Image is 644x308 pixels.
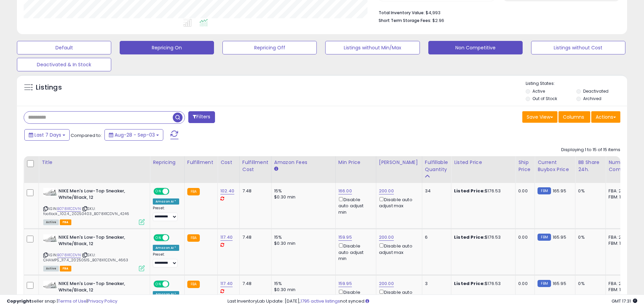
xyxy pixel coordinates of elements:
span: OFF [168,281,179,287]
div: Last InventoryLab Update: [DATE], not synced. [228,298,637,305]
small: FBA [187,281,200,288]
div: seller snap | | [7,298,117,305]
a: 117.40 [220,234,233,241]
a: B078X1CDVN [57,206,81,212]
small: FBA [187,234,200,242]
button: Non Competitive [428,41,523,54]
div: Cost [220,159,237,166]
span: ON [154,189,163,194]
div: Ship Price [518,159,532,173]
b: NIKE Men's Low-Top Sneaker, White/Black, 12 [58,234,141,248]
div: FBA: 2 [609,234,631,240]
a: 102.40 [220,188,234,194]
div: Preset: [153,206,179,221]
img: 318kKxV5+wL._SL40_.jpg [43,188,57,196]
a: Terms of Use [58,298,87,304]
div: $0.30 min [274,287,330,293]
span: FBA [60,266,71,271]
a: Privacy Policy [88,298,117,304]
div: Listed Price [454,159,512,166]
div: $176.53 [454,188,510,194]
div: 0% [578,188,600,194]
div: $176.53 [454,281,510,287]
div: $176.53 [454,234,510,240]
span: $2.96 [432,17,444,24]
a: 200.00 [379,280,394,287]
b: NIKE Men's Low-Top Sneaker, White/Black, 12 [58,188,141,202]
label: Active [532,88,545,94]
a: 200.00 [379,234,394,241]
span: Aug-28 - Sep-03 [115,132,155,138]
a: 159.95 [338,234,352,241]
small: FBM [538,187,551,194]
span: ON [154,281,163,287]
a: 117.40 [220,280,233,287]
div: 15% [274,234,330,240]
small: FBM [538,234,551,241]
span: Last 7 Days [34,132,61,138]
div: Title [42,159,147,166]
span: | SKU: CHAMPS_117.4_20250515_B078X1CDVN_4663 [43,252,128,262]
div: FBM: 11 [609,240,631,246]
div: ASIN: [43,234,145,270]
strong: Copyright [7,298,31,304]
div: FBA: 2 [609,281,631,287]
span: All listings currently available for purchase on Amazon [43,219,59,225]
div: ASIN: [43,188,145,224]
div: Num of Comp. [609,159,633,173]
b: Listed Price: [454,188,485,194]
button: Actions [591,111,620,123]
div: Amazon AI * [153,198,179,205]
button: Listings without Min/Max [325,41,420,54]
b: Listed Price: [454,234,485,240]
a: 166.00 [338,188,352,194]
button: Repricing On [120,41,214,54]
button: Save View [522,111,557,123]
div: Repricing [153,159,182,166]
div: 3 [425,281,446,287]
label: Deactivated [583,88,609,94]
b: Listed Price: [454,280,485,287]
div: BB Share 24h. [578,159,603,173]
button: Default [17,41,111,54]
label: Out of Stock [532,96,557,101]
div: Current Buybox Price [538,159,572,173]
a: 1795 active listings [301,298,340,304]
div: $0.30 min [274,240,330,246]
button: Filters [188,111,215,123]
small: FBA [187,188,200,195]
div: Disable auto adjust max [379,196,417,209]
a: 200.00 [379,188,394,194]
span: ON [154,235,163,241]
div: 15% [274,188,330,194]
button: Deactivated & In Stock [17,58,111,71]
div: FBM: 11 [609,287,631,293]
div: FBA: 2 [609,188,631,194]
div: Fulfillment [187,159,215,166]
div: 7.48 [242,281,266,287]
div: Fulfillment Cost [242,159,268,173]
img: 318kKxV5+wL._SL40_.jpg [43,281,57,289]
small: FBM [538,280,551,287]
a: 159.95 [338,280,352,287]
div: 7.48 [242,234,266,240]
span: 165.95 [553,280,566,287]
div: Min Price [338,159,373,166]
b: NIKE Men's Low-Top Sneaker, White/Black, 12 [58,281,141,295]
button: Columns [558,111,590,123]
button: Last 7 Days [24,129,70,141]
span: Compared to: [71,132,102,139]
p: Listing States: [526,80,627,87]
h5: Listings [36,83,62,92]
div: 34 [425,188,446,194]
div: $0.30 min [274,194,330,200]
div: Amazon Fees [274,159,333,166]
div: 6 [425,234,446,240]
span: OFF [168,235,179,241]
button: Aug-28 - Sep-03 [104,129,163,141]
img: 318kKxV5+wL._SL40_.jpg [43,234,57,243]
span: 165.95 [553,188,566,194]
button: Repricing Off [222,41,317,54]
b: Total Inventory Value: [379,10,425,16]
div: Fulfillable Quantity [425,159,448,173]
